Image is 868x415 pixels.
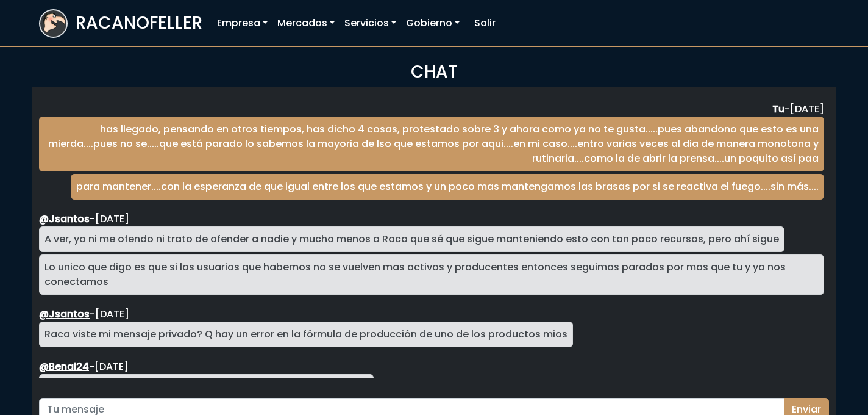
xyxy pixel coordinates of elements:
a: Gobierno [401,11,464,35]
span: lunes, mayo 5, 2025 1:26 PM [790,102,824,116]
div: Yo me conecto con frecuencia pero las cosas todavia van lentas [39,374,374,400]
a: RACANOFELLER [39,6,202,41]
a: Servicios [340,11,401,35]
h3: RACANOFELLER [76,13,202,34]
div: para mantener....con la esperanza de que igual entre los que estamos y un poco mas mantengamos la... [71,174,824,200]
div: - [39,102,824,117]
h3: CHAT [39,62,829,82]
a: @Benal24 [39,359,89,374]
a: @Jsantos [39,212,90,226]
span: sábado, mayo 10, 2025 12:01 AM [94,359,129,374]
div: - [39,359,824,374]
div: - [39,212,824,226]
div: Lo unico que digo es que si los usuarios que habemos no se vuelven mas activos y producentes ento... [39,254,824,295]
a: Salir [469,11,500,35]
a: @Jsantos [39,307,90,321]
div: Raca viste mi mensaje privado? Q hay un error en la fórmula de producción de uno de los productos... [39,322,573,347]
div: has llegado, pensando en otros tiempos, has dicho 4 cosas, protestado sobre 3 y ahora como ya no ... [39,117,824,171]
strong: Tu [772,102,784,116]
span: miércoles, mayo 7, 2025 3:47 PM [95,307,129,321]
div: - [39,307,824,322]
div: A ver, yo ni me ofendo ni trato de ofender a nadie y mucho menos a Raca que sé que sigue mantenie... [39,226,784,252]
img: logoracarojo.png [40,10,66,34]
a: Empresa [212,11,272,35]
a: Mercados [272,11,340,35]
span: lunes, mayo 5, 2025 8:20 PM [95,212,129,226]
